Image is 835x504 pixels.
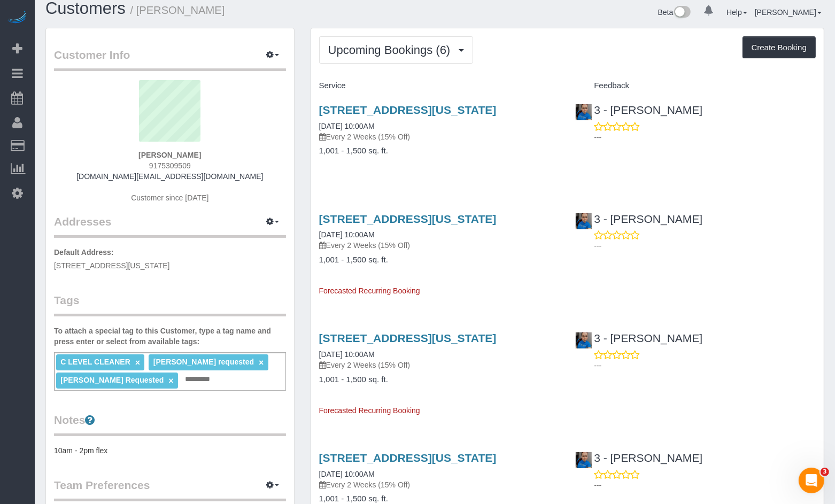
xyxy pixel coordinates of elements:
[319,286,420,295] span: Forecasted Recurring Booking
[6,11,28,26] img: Automaid Logo
[54,247,114,258] label: Default Address:
[149,161,191,170] span: 9175309509
[319,479,560,490] p: Every 2 Weeks (15% Off)
[319,470,375,478] a: [DATE] 10:00AM
[319,213,497,225] a: [STREET_ADDRESS][US_STATE]
[575,452,702,464] a: 3 - [PERSON_NAME]
[799,468,824,493] iframe: Intercom live chat
[60,376,164,384] span: [PERSON_NAME] Requested
[54,445,286,456] pre: 10am - 2pm flex
[319,452,497,464] a: [STREET_ADDRESS][US_STATE]
[575,104,702,116] a: 3 - [PERSON_NAME]
[54,412,286,436] legend: Notes
[328,43,456,57] span: Upcoming Bookings (6)
[138,151,201,159] strong: [PERSON_NAME]
[319,122,375,130] a: [DATE] 10:00AM
[319,375,560,384] h4: 1,001 - 1,500 sq. ft.
[594,241,816,251] p: ---
[576,332,592,348] img: 3 - Geraldin Bastidas
[821,468,829,476] span: 3
[576,213,592,229] img: 3 - Geraldin Bastidas
[76,172,263,181] a: [DOMAIN_NAME][EMAIL_ADDRESS][DOMAIN_NAME]
[594,480,816,491] p: ---
[54,261,170,270] span: [STREET_ADDRESS][US_STATE]
[755,8,822,17] a: [PERSON_NAME]
[743,36,816,59] button: Create Booking
[319,350,375,359] a: [DATE] 10:00AM
[575,332,702,344] a: 3 - [PERSON_NAME]
[54,292,286,316] legend: Tags
[259,358,264,367] a: ×
[575,81,816,90] h4: Feedback
[319,240,560,251] p: Every 2 Weeks (15% Off)
[575,213,702,225] a: 3 - [PERSON_NAME]
[168,376,173,385] a: ×
[576,452,592,468] img: 3 - Geraldin Bastidas
[153,358,254,366] span: [PERSON_NAME] requested
[594,360,816,371] p: ---
[319,494,560,503] h4: 1,001 - 1,500 sq. ft.
[319,104,497,116] a: [STREET_ADDRESS][US_STATE]
[319,131,560,142] p: Every 2 Weeks (15% Off)
[319,360,560,370] p: Every 2 Weeks (15% Off)
[131,193,208,202] span: Customer since [DATE]
[54,47,286,71] legend: Customer Info
[726,8,747,17] a: Help
[319,406,420,415] span: Forecasted Recurring Booking
[319,332,497,344] a: [STREET_ADDRESS][US_STATE]
[319,255,560,265] h4: 1,001 - 1,500 sq. ft.
[576,104,592,120] img: 3 - Geraldin Bastidas
[60,358,130,366] span: C LEVEL CLEANER
[54,325,286,347] label: To attach a special tag to this Customer, type a tag name and press enter or select from availabl...
[319,230,375,239] a: [DATE] 10:00AM
[135,358,140,367] a: ×
[319,36,474,64] button: Upcoming Bookings (6)
[658,8,691,17] a: Beta
[130,4,225,16] small: / [PERSON_NAME]
[319,81,560,90] h4: Service
[54,477,286,501] legend: Team Preferences
[673,6,691,20] img: New interface
[594,132,816,143] p: ---
[319,146,560,156] h4: 1,001 - 1,500 sq. ft.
